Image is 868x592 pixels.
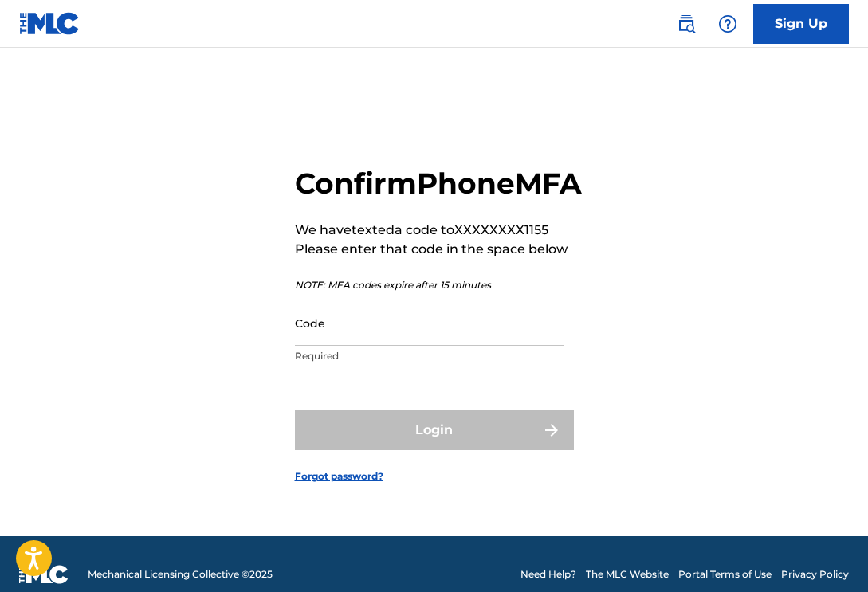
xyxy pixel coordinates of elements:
[88,567,273,582] span: Mechanical Licensing Collective © 2025
[295,278,582,292] p: NOTE: MFA codes expire after 15 minutes
[586,567,669,582] a: The MLC Website
[295,240,582,259] p: Please enter that code in the space below
[295,166,582,202] h2: Confirm Phone MFA
[670,8,702,40] a: Public Search
[295,469,383,484] a: Forgot password?
[712,8,744,40] div: Help
[678,567,772,582] a: Portal Terms of Use
[19,565,69,584] img: logo
[781,567,849,582] a: Privacy Policy
[19,12,81,35] img: MLC Logo
[753,4,849,44] a: Sign Up
[295,349,564,363] p: Required
[520,567,576,582] a: Need Help?
[718,14,737,33] img: help
[677,14,696,33] img: search
[295,221,582,240] p: We have texted a code to XXXXXXXX1155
